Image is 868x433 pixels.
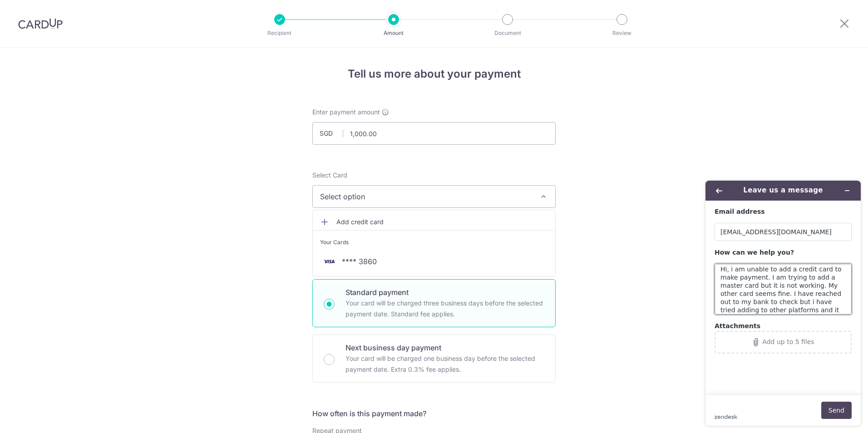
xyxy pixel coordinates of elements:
[18,18,63,29] img: CardUp
[312,210,556,276] ul: Select option
[698,173,868,433] iframe: Find more information here
[345,298,544,320] p: Your card will be charged three business days before the selected payment date. Standard fee appl...
[312,108,380,117] span: Enter payment amount
[312,66,556,82] h4: Tell us more about your payment
[320,238,349,247] span: Your Cards
[320,129,343,138] span: SGD
[20,6,39,15] span: Help
[345,342,544,353] p: Next business day payment
[474,29,541,38] p: Document
[345,353,544,375] p: Your card will be charged one business day before the selected payment date. Extra 0.3% fee applies.
[345,287,544,298] p: Standard payment
[312,171,347,179] span: translation missing: en.payables.payment_networks.credit_card.summary.labels.select_card
[312,408,556,419] h5: How often is this payment made?
[312,185,556,208] button: Select option
[588,29,656,38] p: Review
[246,29,313,38] p: Recipient
[320,256,338,267] img: VISA
[312,122,556,145] input: 0.00
[360,29,427,38] p: Amount
[313,214,555,230] a: Add credit card
[320,191,532,202] span: Select option
[336,217,548,226] span: Add credit card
